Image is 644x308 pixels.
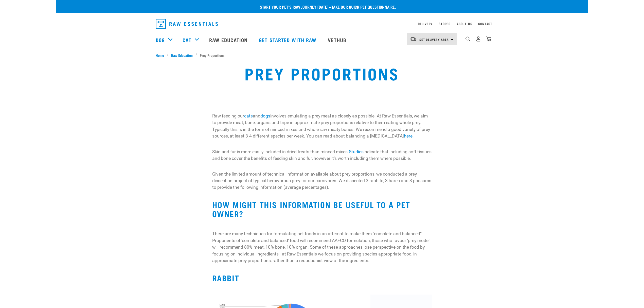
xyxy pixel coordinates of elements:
[56,30,588,50] nav: dropdown navigation
[323,30,353,50] a: Vethub
[156,53,167,58] a: Home
[212,273,432,282] h2: RABBIT
[212,148,432,162] p: Skin and fur is more easily included in dried treats than minced mixes. indicate that including s...
[212,230,432,264] p: There are many techniques for formulating pet foods in an attempt to make them “complete and bala...
[212,200,432,218] h2: HOW MIGHT THIS INFORMATION BE USEFUL TO A PET OWNER?
[212,113,432,140] p: Raw feeding our and involves emulating a prey meal as closely as possible. At Raw Essentials, we ...
[404,133,413,139] a: here
[244,113,253,118] a: cats
[486,36,491,42] img: home-icon@2x.png
[457,23,472,25] a: About Us
[349,149,364,154] a: Studies
[439,23,451,25] a: Stores
[419,39,449,40] span: Set Delivery Area
[212,171,432,191] p: Given the limited amount of technical information available about prey proportions, we conducted ...
[244,64,400,82] h1: Prey Proportions
[410,37,417,41] img: van-moving.png
[254,30,323,50] a: Get started with Raw
[204,30,254,50] a: Raw Education
[156,53,488,58] nav: breadcrumbs
[183,36,191,44] a: Cat
[169,53,195,58] a: Raw Education
[156,19,218,29] img: Raw Essentials Logo
[418,23,433,25] a: Delivery
[478,23,492,25] a: Contact
[260,113,270,118] a: dogs
[156,36,165,44] a: Dog
[476,36,481,42] img: user.png
[331,6,396,8] a: take our quick pet questionnaire.
[156,53,164,58] span: Home
[152,17,492,31] nav: dropdown navigation
[171,53,193,58] span: Raw Education
[60,4,592,10] p: Start your pet’s raw journey [DATE] –
[466,37,470,41] img: home-icon-1@2x.png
